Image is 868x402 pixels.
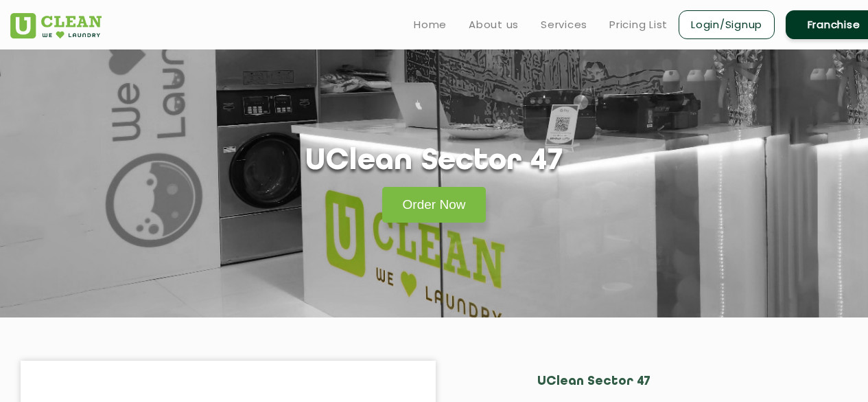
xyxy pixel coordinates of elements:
[679,10,775,39] a: Login/Signup
[10,13,102,38] img: UClean Laundry and Dry Cleaning
[305,144,563,179] h1: UClean Sector 47
[382,187,486,223] a: Order Now
[469,16,519,33] a: About us
[414,16,447,33] a: Home
[609,16,668,33] a: Pricing List
[541,16,587,33] a: Services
